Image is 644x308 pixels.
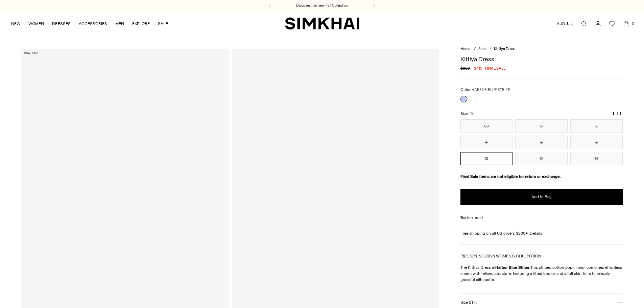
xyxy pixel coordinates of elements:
[296,3,348,8] a: Discover the new Fall Collection
[285,17,359,30] a: SIMKHAI
[460,152,513,165] button: 10
[460,47,470,51] a: Home
[460,136,513,149] button: 4
[620,17,633,30] a: Open cart modal
[557,16,575,31] button: AUD $
[490,46,491,52] div: /
[577,17,591,30] a: Open search modal
[460,300,477,305] h3: Size & Fit
[28,16,44,31] a: WOMEN
[460,111,473,117] label: Size:
[515,119,568,133] button: 0
[132,16,150,31] a: EXPLORE
[52,16,71,31] a: DRESSES
[158,16,168,31] a: SALE
[570,152,623,165] button: 14
[79,16,107,31] a: ACCESSORIES
[515,136,568,149] button: 6
[460,87,510,93] label: Color:
[460,119,513,133] button: 00
[474,46,476,52] div: /
[460,215,623,221] div: Tax included.
[630,20,636,26] span: 0
[530,230,542,236] a: Details
[460,254,541,258] a: PRE-SPRING 2025 WOMEN'S COLLECTION
[460,189,623,205] button: Add to Bag
[460,230,623,236] div: Free shipping on all US orders $200+
[494,47,515,51] span: Kittiya Dress
[11,16,20,31] a: NEW
[495,265,530,270] strong: Harbor Blue Stripe.
[570,119,623,133] button: 2
[605,17,619,30] a: Wishlist
[591,17,605,30] a: Go to the account page
[115,16,124,31] a: MEN
[474,65,482,71] span: $415
[460,264,623,283] p: The Kittiya Dress in This striped cotton poplin midi combines effortless charm with refined struc...
[460,46,623,52] nav: breadcrumbs
[460,65,470,71] s: $830
[460,174,561,179] strong: Final Sale items are not eligible for return or exchange.
[460,56,623,62] h1: Kittiya Dress
[515,152,568,165] button: 12
[472,88,510,92] span: HARBOR BLUE STRIPE
[531,194,552,200] span: Add to Bag
[469,112,473,116] span: 10
[570,136,623,149] button: 8
[478,47,486,51] a: Sale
